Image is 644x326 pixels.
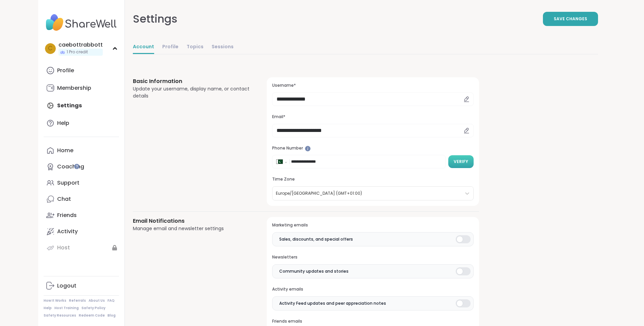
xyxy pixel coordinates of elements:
[44,175,119,191] a: Support
[48,44,52,53] span: c
[133,40,154,54] a: Account
[54,306,79,310] a: Host Training
[57,163,84,170] div: Coaching
[272,319,473,324] h3: Friends emails
[44,191,119,207] a: Chat
[272,114,473,120] h3: Email*
[44,313,76,318] a: Safety Resources
[272,83,473,88] h3: Username*
[279,236,353,242] span: Sales, discounts, and special offers
[272,176,473,182] h3: Time Zone
[108,298,115,303] a: FAQ
[272,254,473,260] h3: Newsletters
[108,313,116,318] a: Blog
[543,12,598,26] button: Save Changes
[212,40,234,54] a: Sessions
[454,159,468,165] span: Verify
[272,145,473,151] h3: Phone Number
[133,225,251,232] div: Manage email and newsletter settings
[187,40,204,54] a: Topics
[44,240,119,256] a: Host
[44,115,119,131] a: Help
[57,119,69,127] div: Help
[44,278,119,294] a: Logout
[57,212,77,219] div: Friends
[57,282,76,290] div: Logout
[305,146,311,152] iframe: Spotlight
[74,164,79,169] iframe: Spotlight
[44,223,119,240] a: Activity
[44,62,119,79] a: Profile
[79,313,105,318] a: Redeem Code
[57,67,74,74] div: Profile
[44,11,119,34] img: ShareWell Nav Logo
[44,142,119,159] a: Home
[44,207,119,223] a: Friends
[57,84,91,92] div: Membership
[57,228,78,235] div: Activity
[133,77,251,85] h3: Basic Information
[69,298,86,303] a: Referrals
[133,11,177,27] div: Settings
[133,85,251,100] div: Update your username, display name, or contact details
[162,40,178,54] a: Profile
[44,298,66,303] a: How It Works
[272,222,473,228] h3: Marketing emails
[57,244,70,251] div: Host
[57,147,73,154] div: Home
[133,217,251,225] h3: Email Notifications
[554,16,587,22] span: Save Changes
[44,306,52,310] a: Help
[89,298,105,303] a: About Us
[448,155,474,168] button: Verify
[57,179,79,187] div: Support
[272,287,473,292] h3: Activity emails
[57,195,71,203] div: Chat
[81,306,105,310] a: Safety Policy
[67,49,88,55] span: 1 Pro credit
[58,41,103,49] div: caebottrabbott
[279,300,386,306] span: Activity Feed updates and peer appreciation notes
[279,268,349,274] span: Community updates and stories
[44,159,119,175] a: Coaching
[44,80,119,96] a: Membership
